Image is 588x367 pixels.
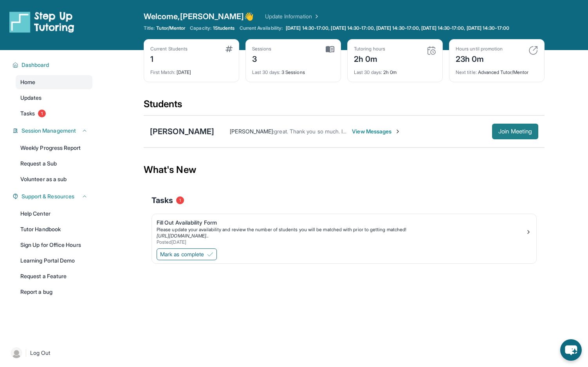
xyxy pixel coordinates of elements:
img: Chevron Right [312,13,320,20]
a: Tasks1 [16,106,92,121]
a: Updates [16,91,92,105]
span: | [25,348,27,358]
div: 2h 0m [354,52,385,65]
button: Mark as complete [157,248,217,260]
span: Dashboard [22,61,49,69]
span: Support & Resources [22,192,74,200]
span: Session Management [22,127,76,135]
span: Last 30 days : [354,69,382,75]
a: Home [16,75,92,89]
span: Current Availability: [240,25,283,31]
div: Advanced Tutor/Mentor [456,65,538,76]
span: 1 [38,110,46,117]
a: Report a bug [16,285,92,299]
a: Fill Out Availability FormPlease update your availability and review the number of students you w... [152,214,536,247]
div: Posted [DATE] [157,239,525,245]
img: Chevron-Right [395,128,401,135]
div: 23h 0m [456,52,503,65]
a: |Log Out [8,344,92,362]
button: chat-button [560,339,582,361]
a: [URL][DOMAIN_NAME].. [157,233,209,239]
a: Volunteer as a sub [16,172,92,186]
div: Students [144,98,545,115]
img: card [225,46,233,52]
span: Title: [144,25,155,31]
img: logo [9,11,74,33]
img: card [427,46,436,55]
span: Tasks [20,110,35,117]
span: Log Out [30,349,51,357]
div: Sessions [252,46,272,52]
a: Tutor Handbook [16,222,92,236]
span: Next title : [456,69,477,75]
span: Home [20,78,35,86]
div: [PERSON_NAME] [150,126,214,137]
a: Learning Portal Demo [16,254,92,268]
span: great. Thank you so much. I will see him at 4:00 [DATE]. Have a good rest of the day. Oh if he ha... [274,128,573,135]
span: Last 30 days : [252,69,280,75]
a: [DATE] 14:30-17:00, [DATE] 14:30-17:00, [DATE] 14:30-17:00, [DATE] 14:30-17:00, [DATE] 14:30-17:00 [284,25,511,31]
span: Join Meeting [498,129,532,134]
span: View Messages [352,128,401,135]
a: Help Center [16,207,92,221]
button: Dashboard [18,61,88,69]
img: user-img [11,347,22,358]
a: Request a Sub [16,157,92,171]
span: Tutor/Mentor [156,25,185,31]
span: Capacity: [190,25,211,31]
div: 1 [150,52,188,65]
img: Mark as complete [207,251,213,257]
img: card [528,46,538,55]
button: Session Management [18,127,88,135]
a: Sign Up for Office Hours [16,238,92,252]
span: Welcome, [PERSON_NAME] 👋 [144,11,254,22]
a: Request a Feature [16,269,92,283]
div: Tutoring hours [354,46,385,52]
div: Please update your availability and review the number of students you will be matched with prior ... [157,227,525,233]
span: 1 Students [213,25,235,31]
img: card [326,46,334,53]
div: Fill Out Availability Form [157,219,525,227]
span: 1 [176,196,184,204]
div: Hours until promotion [456,46,503,52]
a: Update Information [265,13,320,20]
span: [DATE] 14:30-17:00, [DATE] 14:30-17:00, [DATE] 14:30-17:00, [DATE] 14:30-17:00, [DATE] 14:30-17:00 [286,25,509,31]
div: What's New [144,153,545,187]
button: Join Meeting [492,124,538,139]
div: 3 [252,52,272,65]
div: [DATE] [150,65,233,76]
span: Tasks [152,195,173,206]
span: Mark as complete [160,250,204,258]
span: [PERSON_NAME] : [230,128,274,135]
button: Support & Resources [18,192,88,200]
div: 2h 0m [354,65,436,76]
div: 3 Sessions [252,65,334,76]
span: Updates [20,94,42,102]
div: Current Students [150,46,188,52]
span: First Match : [150,69,175,75]
a: Weekly Progress Report [16,141,92,155]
